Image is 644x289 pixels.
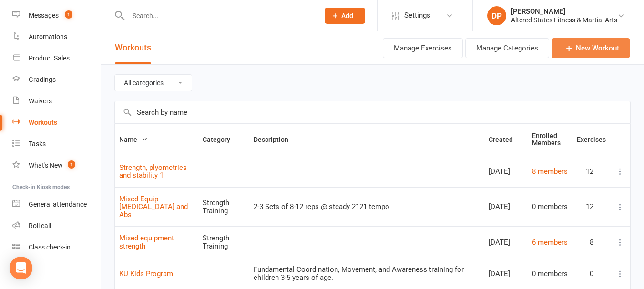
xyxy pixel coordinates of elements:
td: [DATE] [484,156,528,187]
button: Name [119,134,148,145]
a: Gradings [12,69,101,90]
span: Add [341,12,353,20]
span: Name [119,136,148,143]
button: Category [203,134,241,145]
span: 1 [65,10,72,19]
span: 12 [577,203,593,211]
a: 6 members [532,238,568,247]
div: General attendance [29,200,87,208]
td: [DATE] [484,187,528,227]
div: Fundamental Coordination, Movement, and Awareness training for children 3-5 years of age. [254,266,480,281]
div: Open Intercom Messenger [10,257,32,279]
input: Search by name [115,101,630,123]
div: Automations [29,33,67,40]
a: Automations [12,26,101,48]
a: What's New1 [12,155,101,176]
div: DP [487,6,506,25]
span: Settings [404,5,430,26]
span: Description [254,136,299,143]
span: 0 members [532,270,549,278]
a: Workouts [12,112,101,133]
th: Exercises [572,124,610,156]
a: General attendance kiosk mode [12,194,101,215]
button: Description [254,134,299,145]
a: Mixed Equip [MEDICAL_DATA] and Abs [119,195,188,219]
div: [PERSON_NAME] [511,7,617,16]
span: 8 [577,239,593,247]
button: Workouts [115,31,151,64]
a: Roll call [12,215,101,237]
button: Add [325,8,365,24]
span: Created [489,136,523,143]
div: Workouts [29,119,57,126]
div: Waivers [29,97,52,105]
div: Gradings [29,76,56,83]
td: [DATE] [484,226,528,258]
a: Product Sales [12,48,101,69]
input: Search... [125,9,312,22]
span: 1 [68,160,75,169]
th: Enrolled Members [528,124,572,156]
a: 8 members [532,167,568,176]
span: 12 [577,168,593,176]
td: [DATE] [484,258,528,289]
a: New Workout [552,38,630,58]
button: Created [489,134,523,145]
a: Messages 1 [12,5,101,26]
a: Mixed equipment strength [119,234,174,250]
a: Waivers [12,90,101,112]
span: 0 [577,270,593,278]
a: KU Kids Program [119,269,173,278]
a: Tasks [12,133,101,155]
button: Manage Exercises [383,38,463,58]
a: Strength, plyometrics and stability 1 [119,163,187,180]
div: Messages [29,11,59,19]
div: Altered States Fitness & Martial Arts [511,16,617,24]
div: What's New [29,161,63,169]
span: Category [203,136,241,143]
button: Manage Categories [465,38,549,58]
div: Roll call [29,222,51,229]
div: Strength Training [203,234,245,250]
div: Product Sales [29,54,70,62]
div: 2-3 Sets of 8-12 reps @ steady 2121 tempo [254,203,480,211]
div: Tasks [29,140,46,148]
div: Class check-in [29,243,71,251]
div: Strength Training [203,199,245,215]
a: Class kiosk mode [12,237,101,258]
span: 0 members [532,203,549,211]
